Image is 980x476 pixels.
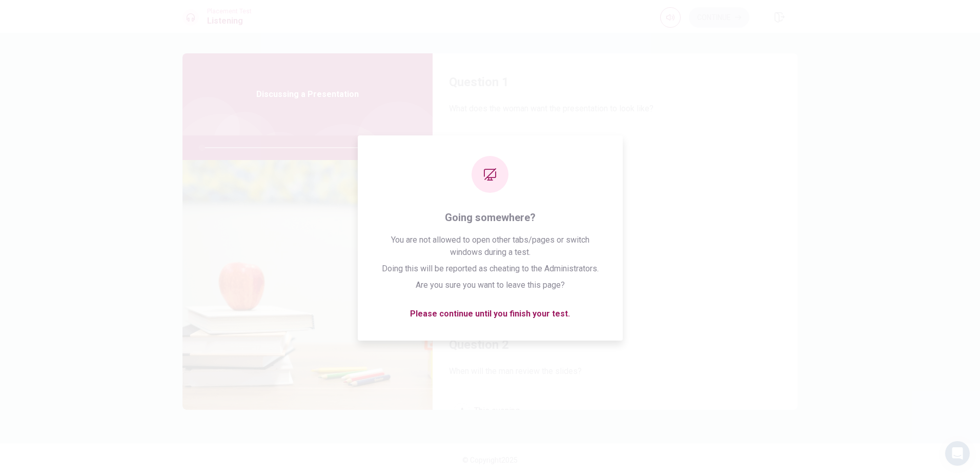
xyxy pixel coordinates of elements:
[207,15,252,27] h1: Listening
[449,365,781,378] span: When will the man review the slides?
[454,178,470,194] div: B
[474,142,527,154] span: Short and brief
[454,254,470,270] div: D
[449,103,781,115] span: What does the woman want the presentation to look like?
[449,135,781,161] button: AShort and brief
[462,456,518,464] span: © Copyright 2025
[182,160,433,410] img: Discussing a Presentation
[207,8,252,15] span: Placement Test
[454,140,470,156] div: A
[474,180,539,192] span: Simple and casual
[474,218,543,230] span: Colorful and playful
[474,256,555,268] span: Clear and professional
[945,441,970,466] div: Open Intercom Messenger
[474,405,520,417] span: This evening
[449,336,781,353] h4: Question 2
[392,135,428,160] span: 04m 55s
[256,88,359,101] span: Discussing a Presentation
[449,211,781,237] button: CColorful and playful
[449,173,781,199] button: BSimple and casual
[449,249,781,275] button: DClear and professional
[449,398,781,424] button: AThis evening
[449,74,781,90] h4: Question 1
[454,216,470,232] div: C
[454,403,470,419] div: A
